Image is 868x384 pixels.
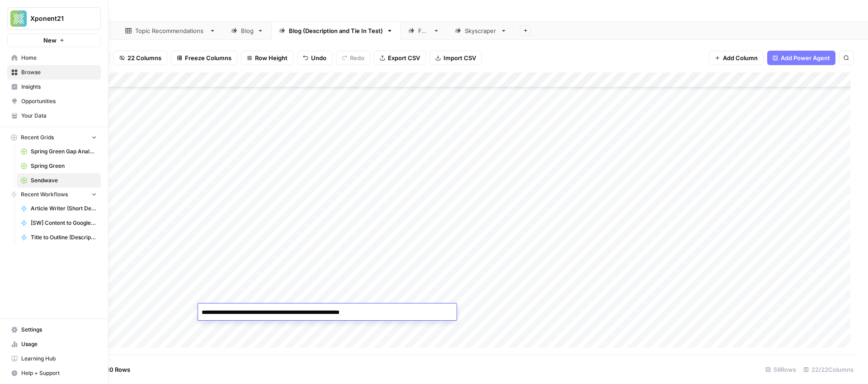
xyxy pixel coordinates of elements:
[271,22,401,40] a: Blog (Description and Tie In Test)
[171,51,237,65] button: Freeze Columns
[17,159,101,173] a: Spring Green
[30,14,85,23] span: Xponent21
[135,26,206,35] div: Topic Recommendations
[255,53,288,62] span: Row Height
[350,53,364,62] span: Redo
[7,33,101,47] button: New
[185,53,231,62] span: Freeze Columns
[7,80,101,94] a: Insights
[21,326,97,334] span: Settings
[17,144,101,159] a: Spring Green Gap Analysis Old
[241,51,293,65] button: Row Height
[118,22,223,40] a: Topic Recommendations
[418,26,429,35] div: FAQ
[7,109,101,123] a: Your Data
[336,51,370,65] button: Redo
[21,112,97,120] span: Your Data
[465,26,497,35] div: Skyscraper
[21,355,97,363] span: Learning Hub
[31,204,97,213] span: Article Writer (Short Description and Tie In Test)
[762,362,800,377] div: 59 Rows
[241,26,254,35] div: Blog
[10,10,27,27] img: Xponent21 Logo
[94,365,130,374] span: Add 10 Rows
[443,53,476,62] span: Import CSV
[709,51,764,65] button: Add Column
[401,22,447,40] a: FAQ
[31,219,97,227] span: [SW] Content to Google Docs
[21,190,68,199] span: Recent Workflows
[21,83,97,91] span: Insights
[297,51,332,65] button: Undo
[7,7,101,30] button: Workspace: Xponent21
[21,54,97,62] span: Home
[31,176,97,185] span: Sendwave
[21,133,54,142] span: Recent Grids
[43,36,57,45] span: New
[7,351,101,366] a: Learning Hub
[723,53,758,62] span: Add Column
[374,51,426,65] button: Export CSV
[447,22,514,40] a: Skyscraper
[17,173,101,188] a: Sendwave
[21,97,97,105] span: Opportunities
[223,22,271,40] a: Blog
[311,53,326,62] span: Undo
[800,362,857,377] div: 22/22 Columns
[113,51,167,65] button: 22 Columns
[289,26,383,35] div: Blog (Description and Tie In Test)
[21,369,97,377] span: Help + Support
[21,340,97,348] span: Usage
[781,53,830,62] span: Add Power Agent
[767,51,835,65] button: Add Power Agent
[7,94,101,109] a: Opportunities
[21,68,97,76] span: Browse
[7,51,101,65] a: Home
[31,147,97,156] span: Spring Green Gap Analysis Old
[7,65,101,80] a: Browse
[17,230,101,245] a: Title to Outline (Description and Tie-in Test)
[7,366,101,380] button: Help + Support
[7,131,101,144] button: Recent Grids
[31,162,97,170] span: Spring Green
[17,216,101,230] a: [SW] Content to Google Docs
[7,322,101,337] a: Settings
[388,53,420,62] span: Export CSV
[7,337,101,351] a: Usage
[127,53,161,62] span: 22 Columns
[17,201,101,216] a: Article Writer (Short Description and Tie In Test)
[7,188,101,201] button: Recent Workflows
[31,233,97,242] span: Title to Outline (Description and Tie-in Test)
[429,51,482,65] button: Import CSV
